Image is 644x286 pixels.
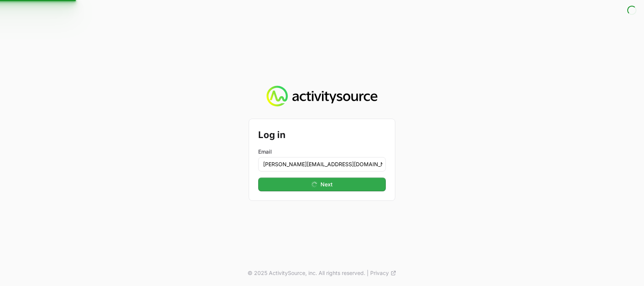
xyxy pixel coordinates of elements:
span: Next [320,180,333,189]
label: Email [258,148,386,156]
input: Enter your email [258,157,386,172]
h2: Log in [258,128,386,142]
img: Activity Source [267,86,377,107]
span: | [367,269,369,277]
button: Next [258,178,386,191]
a: Privacy [370,269,396,277]
p: © 2025 ActivitySource, inc. All rights reserved. [248,269,365,277]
